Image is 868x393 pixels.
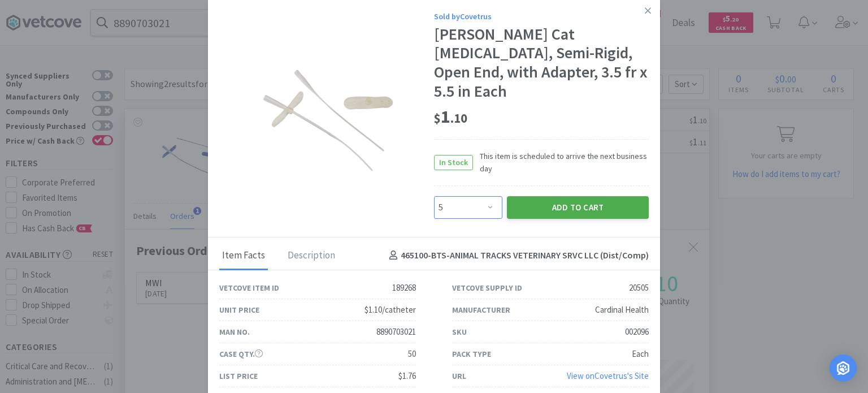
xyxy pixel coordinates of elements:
[434,10,649,23] div: Sold by Covetrus
[219,242,268,270] div: Item Facts
[452,282,522,294] div: Vetcove Supply ID
[219,282,279,294] div: Vetcove Item ID
[507,196,649,219] button: Add to Cart
[452,348,491,360] div: Pack Type
[219,326,250,338] div: Man No.
[364,303,416,317] div: $1.10/catheter
[452,370,466,382] div: URL
[625,325,649,339] div: 002096
[285,242,338,270] div: Description
[385,248,649,263] h4: 465100-BTS - ANIMAL TRACKS VETERINARY SRVC LLC (Dist/Comp)
[452,326,467,338] div: SKU
[408,347,416,361] div: 50
[435,156,472,170] span: In Stock
[434,25,649,101] div: [PERSON_NAME] Cat [MEDICAL_DATA], Semi-Rigid, Open End, with Adapter, 3.5 fr x 5.5 in Each
[567,370,649,381] a: View onCovetrus's Site
[219,370,258,382] div: List Price
[629,281,649,295] div: 20505
[632,347,649,361] div: Each
[830,355,857,382] div: Open Intercom Messenger
[219,304,259,316] div: Unit Price
[392,281,416,295] div: 189268
[256,44,397,185] img: b984f7a6705f497796e5ca0b53914e9d_20505.png
[219,348,263,360] div: Case Qty.
[450,110,467,126] span: . 10
[434,105,467,128] span: 1
[452,304,510,316] div: Manufacturer
[398,369,416,383] div: $1.76
[595,303,649,317] div: Cardinal Health
[376,325,416,339] div: 8890703021
[434,110,441,126] span: $
[473,150,649,175] span: This item is scheduled to arrive the next business day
